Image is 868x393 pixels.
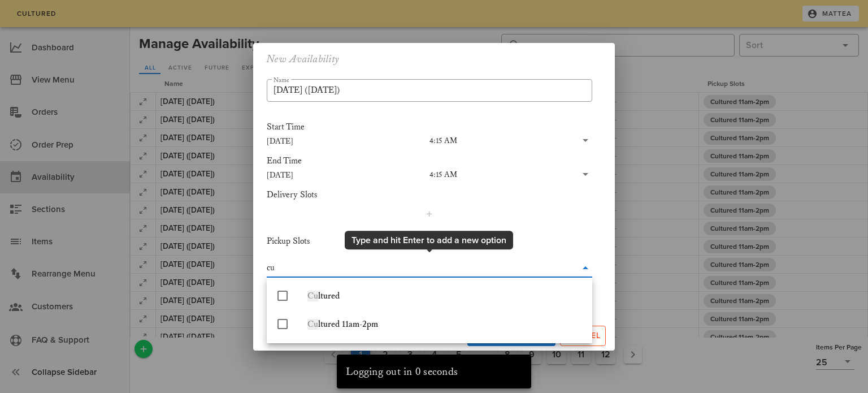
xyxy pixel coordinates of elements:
div: Start Time [267,121,592,133]
div: End Time [267,155,592,167]
div: 4:15 AM [429,170,457,180]
div: ltured [307,291,583,301]
div: 4:15 AM [429,133,592,148]
div: Logging out in 0 seconds [346,362,518,381]
span: Cu [307,319,318,330]
label: Name [274,76,289,84]
div: ltured 11am-2pm [307,319,583,330]
div: 4:15 AM [429,136,457,146]
div: 4:15 AM [429,167,592,182]
span: Cu [307,291,318,301]
div: Type and hit Enter to add a new option [351,235,506,246]
h2: New Availability [267,50,340,68]
div: Delivery Slots [267,189,592,201]
div: Pickup Slots [267,235,592,248]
